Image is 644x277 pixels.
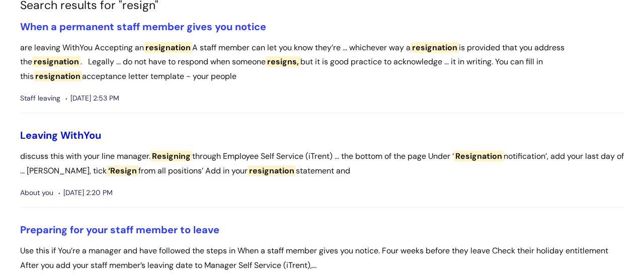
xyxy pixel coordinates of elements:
[20,92,60,105] span: Staff leaving
[32,56,80,67] span: resignation
[411,42,459,53] span: resignation
[454,151,504,161] span: Resignation
[65,92,119,105] span: [DATE] 2:53 PM
[20,20,266,33] a: When a permanent staff member gives you notice
[20,41,624,84] p: are leaving WithYou Accepting an A staff member can let you know they’re ... whichever way a is p...
[107,165,138,176] span: ‘Resign
[20,129,101,142] a: Leaving WithYou
[58,187,113,199] span: [DATE] 2:20 PM
[266,56,300,67] span: resigns,
[248,165,296,176] span: resignation
[34,71,82,81] span: resignation
[20,187,53,199] span: About you
[144,42,192,53] span: resignation
[20,223,219,236] a: Preparing for your staff member to leave
[20,244,624,273] p: Use this if You’re a manager and have followed the steps in When a staff member gives you notice....
[20,149,624,178] p: discuss this with your line manager. through Employee Self Service (iTrent) ... the bottom of the...
[150,151,192,161] span: Resigning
